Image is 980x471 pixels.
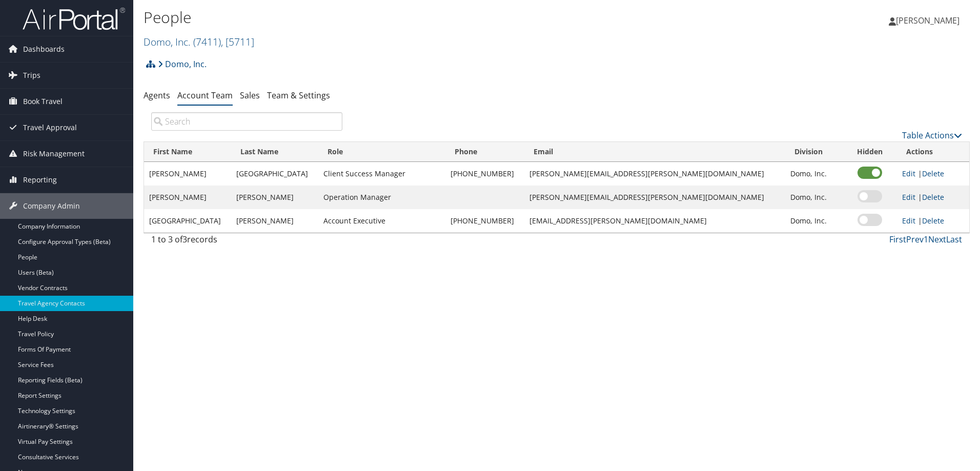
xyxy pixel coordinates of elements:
a: Delete [922,192,944,202]
a: Team & Settings [267,90,330,101]
td: [PERSON_NAME] [231,209,318,233]
td: Client Success Manager [318,162,445,186]
th: Last Name: activate to sort column ascending [231,142,318,162]
td: Domo, Inc. [785,209,844,233]
a: 1 [924,234,928,245]
span: Company Admin [23,193,80,219]
a: [PERSON_NAME] [889,5,970,36]
a: Table Actions [902,130,962,141]
span: Book Travel [23,89,63,114]
td: [GEOGRAPHIC_DATA] [144,209,231,233]
td: [PHONE_NUMBER] [445,162,524,186]
a: Last [946,234,962,245]
a: Agents [144,90,170,101]
span: Dashboards [23,36,65,62]
a: Domo, Inc. [144,35,254,49]
td: [PERSON_NAME][EMAIL_ADDRESS][PERSON_NAME][DOMAIN_NAME] [524,162,785,186]
span: Risk Management [23,141,85,167]
td: [EMAIL_ADDRESS][PERSON_NAME][DOMAIN_NAME] [524,209,785,233]
a: Edit [902,192,915,202]
a: Edit [902,216,915,226]
span: [PERSON_NAME] [896,15,959,26]
td: [PHONE_NUMBER] [445,209,524,233]
th: Role: activate to sort column ascending [318,142,445,162]
input: Search [151,112,342,131]
td: Operation Manager [318,186,445,209]
a: Domo, Inc. [158,54,207,74]
span: Travel Approval [23,115,77,140]
td: [GEOGRAPHIC_DATA] [231,162,318,186]
td: | [897,162,969,186]
td: [PERSON_NAME] [144,162,231,186]
th: Hidden: activate to sort column ascending [843,142,896,162]
a: Delete [922,169,944,178]
span: , [ 5711 ] [221,35,254,49]
td: | [897,209,969,233]
th: Email: activate to sort column ascending [524,142,785,162]
td: Domo, Inc. [785,162,844,186]
td: | [897,186,969,209]
td: [PERSON_NAME] [144,186,231,209]
div: 1 to 3 of records [151,233,342,251]
a: First [889,234,906,245]
span: Trips [23,63,40,88]
a: Next [928,234,946,245]
th: Division: activate to sort column ascending [785,142,844,162]
span: Reporting [23,167,57,193]
td: Domo, Inc. [785,186,844,209]
th: Actions [897,142,969,162]
a: Sales [240,90,260,101]
th: First Name: activate to sort column ascending [144,142,231,162]
img: airportal-logo.png [23,7,125,31]
a: Delete [922,216,944,226]
th: Phone [445,142,524,162]
td: Account Executive [318,209,445,233]
h1: People [144,7,695,28]
span: ( 7411 ) [193,35,221,49]
span: 3 [182,234,187,245]
a: Account Team [177,90,233,101]
td: [PERSON_NAME] [231,186,318,209]
td: [PERSON_NAME][EMAIL_ADDRESS][PERSON_NAME][DOMAIN_NAME] [524,186,785,209]
a: Prev [906,234,924,245]
a: Edit [902,169,915,178]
